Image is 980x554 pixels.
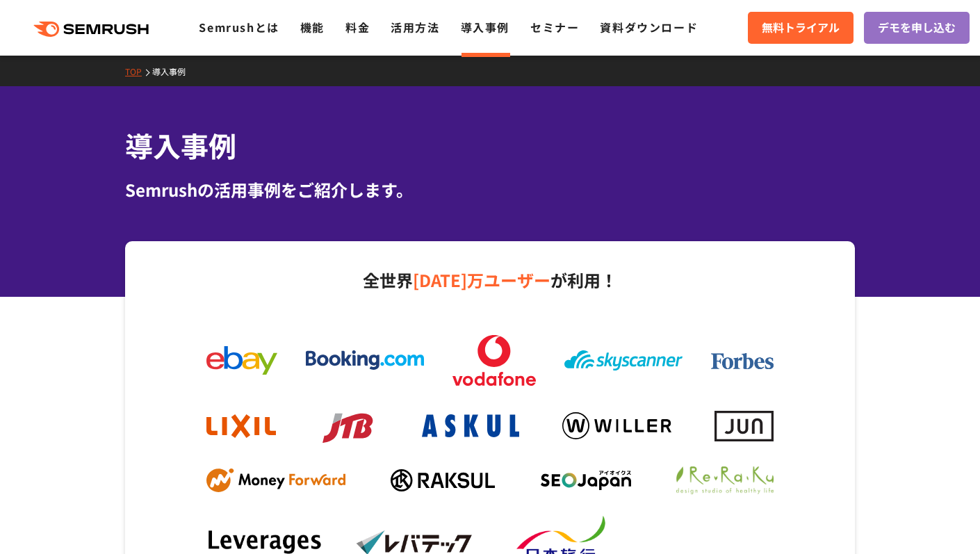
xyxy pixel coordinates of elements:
img: jtb [319,407,378,446]
img: seojapan [541,471,631,490]
img: skyscanner [564,350,683,370]
p: 全世界 が利用！ [193,266,787,295]
img: raksul [391,469,495,491]
a: 導入事例 [461,19,509,35]
img: ebay [206,346,277,375]
a: 無料トライアル [748,12,854,44]
span: [DATE]万ユーザー [413,268,550,292]
div: Semrushの活用事例をご紹介します。 [125,177,855,202]
a: 機能 [300,19,325,35]
img: askul [422,414,519,437]
a: 料金 [345,19,370,35]
img: ReRaKu [676,466,774,494]
a: TOP [125,65,152,77]
img: willer [562,412,671,439]
img: jun [714,411,774,441]
a: 資料ダウンロード [600,19,698,35]
span: 無料トライアル [762,19,840,37]
img: booking [306,350,424,370]
h1: 導入事例 [125,125,855,166]
a: 活用方法 [391,19,439,35]
a: デモを申し込む [864,12,970,44]
span: デモを申し込む [878,19,956,37]
img: mf [206,469,345,493]
a: セミナー [530,19,579,35]
a: Semrushとは [199,19,279,35]
img: forbes [711,353,774,370]
img: lixil [206,414,276,438]
img: vodafone [452,335,536,386]
a: 導入事例 [152,65,196,77]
